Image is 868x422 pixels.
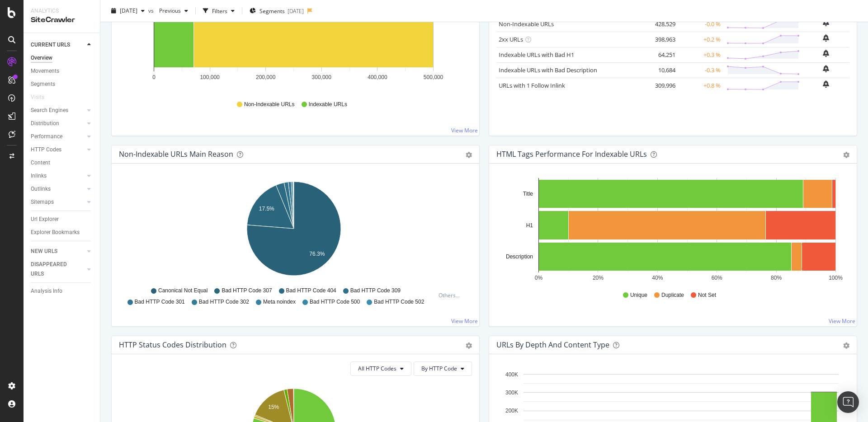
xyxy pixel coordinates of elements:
td: +0.3 % [678,47,723,62]
text: 300K [505,389,518,396]
a: Performance [31,132,85,141]
span: Indexable URLs [309,101,347,108]
span: Bad HTTP Code 404 [286,287,336,295]
text: 15% [268,404,279,410]
span: Bad HTTP Code 500 [310,298,360,306]
span: Bad HTTP Code 301 [135,298,185,306]
span: Canonical Not Equal [158,287,208,295]
span: Previous [156,7,181,14]
div: bell-plus [823,50,829,57]
div: bell-plus [823,19,829,26]
div: Performance [31,132,62,141]
text: 40% [652,275,663,281]
span: By HTTP Code [421,365,457,372]
a: Distribution [31,119,85,128]
text: Description [506,253,533,260]
a: Indexable URLs with Bad H1 [499,51,574,59]
div: gear [843,342,849,349]
span: Non-Indexable URLs [244,101,294,108]
a: NEW URLS [31,247,85,256]
text: 20% [593,275,604,281]
span: All HTTP Codes [358,365,396,372]
text: 500,000 [424,74,443,80]
div: gear [466,152,472,158]
a: View More [451,317,478,325]
div: HTTP Codes [31,145,61,155]
a: Indexable URLs with Bad Description [499,66,597,74]
div: Url Explorer [31,215,59,224]
a: Explorer Bookmarks [31,228,94,237]
td: 10,684 [642,62,678,78]
a: View More [829,317,855,325]
div: Filters [212,7,227,14]
a: Inlinks [31,171,85,181]
span: Segments [259,7,285,14]
a: Visits [31,93,53,102]
svg: A chart. [119,178,469,283]
a: Segments [31,80,94,89]
div: Overview [31,53,52,63]
span: Bad HTTP Code 307 [222,287,272,295]
button: By HTTP Code [414,361,472,376]
text: H1 [526,222,533,229]
div: Inlinks [31,171,47,181]
svg: A chart. [496,178,846,283]
div: Content [31,158,50,168]
text: 300,000 [312,74,332,80]
a: Content [31,158,94,168]
div: gear [466,342,472,349]
text: 80% [771,275,782,281]
a: HTTP Codes [31,145,85,155]
a: URLs with 1 Follow Inlink [499,81,565,89]
span: Meta noindex [263,298,296,306]
a: Non-Indexable URLs [499,20,554,28]
a: CURRENT URLS [31,40,85,50]
span: Unique [630,291,647,299]
div: HTML Tags Performance for Indexable URLs [496,150,647,159]
a: Url Explorer [31,215,94,224]
text: 400,000 [368,74,387,80]
td: +0.8 % [678,78,723,93]
td: +0.2 % [678,32,723,47]
div: Explorer Bookmarks [31,228,80,237]
a: View More [451,127,478,134]
div: Movements [31,66,59,76]
div: [DATE] [288,7,304,14]
a: Overview [31,53,94,63]
div: HTTP Status Codes Distribution [119,340,226,349]
span: Bad HTTP Code 502 [374,298,424,306]
text: 400K [505,371,518,378]
a: DISAPPEARED URLS [31,260,85,279]
a: Outlinks [31,184,85,194]
div: Others... [439,291,464,299]
div: bell-plus [823,80,829,88]
td: 398,963 [642,32,678,47]
div: NEW URLS [31,247,57,256]
div: Analysis Info [31,286,62,296]
td: -0.0 % [678,16,723,32]
div: Segments [31,80,55,89]
div: Outlinks [31,184,51,194]
text: 17.5% [259,206,274,212]
td: 64,251 [642,47,678,62]
div: gear [843,152,849,158]
div: Sitemaps [31,197,54,207]
span: Duplicate [661,291,684,299]
text: 200K [505,408,518,414]
text: 100% [829,275,843,281]
td: 309,996 [642,78,678,93]
text: 0 [152,74,156,80]
div: bell-plus [823,65,829,72]
button: Filters [199,4,238,18]
div: URLs by Depth and Content Type [496,340,609,349]
div: Distribution [31,119,59,128]
div: Open Intercom Messenger [837,391,859,413]
span: Not Set [698,291,716,299]
div: Search Engines [31,106,68,115]
text: 200,000 [256,74,276,80]
text: 0% [535,275,543,281]
a: Movements [31,66,94,76]
div: DISAPPEARED URLS [31,260,76,279]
